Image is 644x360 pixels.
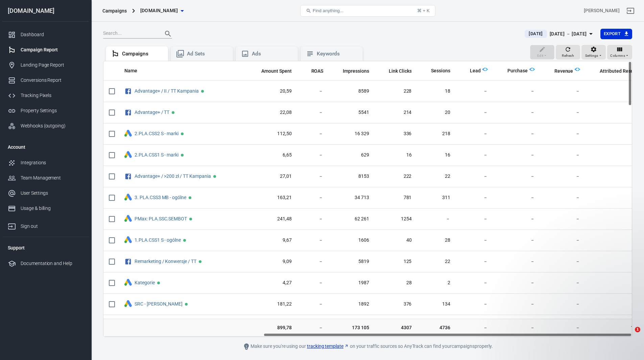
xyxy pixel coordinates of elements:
span: Active [189,218,192,220]
a: Tracking Pixels [2,88,89,103]
div: Make sure you're using our on your traffic sources so AnyTrack can find your campaigns properly. [216,342,520,351]
a: User Settings [2,186,89,201]
svg: Facebook Ads [124,172,132,181]
div: Landing Page Report [21,62,84,69]
span: 899,78 [253,324,292,331]
span: 218 [422,130,450,137]
span: 27,01 [253,173,292,180]
span: － [461,237,488,244]
a: Team Management [2,170,89,186]
span: 376 [380,301,412,308]
div: Team Management [21,174,84,182]
span: The number of times your ads were on screen. [334,67,369,75]
span: － [499,173,535,180]
span: 2.PLA.CSS1 S - marki [135,152,180,157]
span: － [303,258,324,265]
span: 5541 [334,109,369,116]
span: The total return on ad spend [311,67,324,75]
span: － [546,258,580,265]
span: － [303,216,324,222]
span: The estimated total amount of money you've spent on your campaign, ad set or ad during its schedule. [253,67,292,75]
span: Active [172,111,174,114]
span: 28 [380,280,412,286]
span: Columns [610,53,625,59]
button: Refresh [556,45,580,60]
span: － [546,173,580,180]
div: Campaigns [122,50,163,57]
span: 28 [422,237,450,244]
div: Property Settings [21,107,84,114]
a: Remarketing / Konwersje / TT [135,259,196,264]
span: － [422,216,450,222]
span: 134 [422,301,450,308]
span: － [546,130,580,137]
span: － [499,109,535,116]
span: 9,67 [253,237,292,244]
span: 222 [380,173,412,180]
span: 32 [591,216,639,222]
div: Webhooks (outgoing) [21,122,84,129]
span: － [591,237,639,244]
span: 20,59 [253,88,292,95]
span: － [546,109,580,116]
div: Google Ads [124,236,132,244]
span: 163,21 [253,194,292,201]
span: Sessions [422,68,450,74]
span: － [461,88,488,95]
span: 62 261 [334,216,369,222]
span: － [461,280,488,286]
span: Name [124,68,137,74]
span: 1 [635,327,640,332]
div: Dashboard [21,31,84,38]
a: Property Settings [2,103,89,118]
button: Columns [607,45,632,60]
a: Usage & billing [2,201,89,216]
span: Advantage+ / II / TT Kampania [135,89,200,93]
div: Integrations [21,159,84,166]
span: Active [189,196,191,199]
span: 16 [380,152,412,159]
span: － [546,194,580,201]
div: Tracking Pixels [21,92,84,99]
a: SRC - [PERSON_NAME] [135,301,183,307]
input: Search... [103,29,157,38]
span: Purchase [507,68,528,74]
a: 1.PLA.CSS1 S - ogólne [135,237,181,243]
span: 241,48 [253,216,292,222]
span: Active [201,90,204,93]
span: 4736 [422,324,450,331]
span: 1606 [334,237,369,244]
a: PMax: PLA.SSC.SEMBOT [135,216,187,221]
a: 3. PLA.CSS3 MB - ogólne [135,195,186,200]
span: － [461,301,488,308]
span: 16 329 [334,130,369,137]
span: Kategorie [135,280,156,285]
span: 4,27 [253,280,292,286]
span: 40 [380,237,412,244]
div: Documentation and Help [21,260,84,267]
span: 8589 [334,88,369,95]
span: mamabrum.eu [140,6,178,15]
span: 19 [591,194,639,201]
span: － [461,130,488,137]
span: The number of clicks on links within the ad that led to advertiser-specified destinations [380,67,412,75]
span: 22 [422,258,450,265]
span: Link Clicks [389,68,412,75]
span: 8153 [334,173,369,180]
span: － [461,194,488,201]
div: Campaign Report [21,46,84,53]
img: Logo [529,67,535,72]
div: ⌘ + K [417,8,430,13]
button: Search [160,26,176,42]
svg: Facebook Ads [124,109,132,117]
span: 228 [380,88,412,95]
span: Lead [470,68,481,74]
span: － [546,237,580,244]
span: － [591,152,639,159]
div: Google Ads [124,194,132,201]
div: User Settings [21,190,84,197]
span: 18 [422,88,450,95]
span: Total revenue calculated by AnyTrack. [554,67,573,75]
span: Purchase [499,68,528,74]
span: － [499,258,535,265]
